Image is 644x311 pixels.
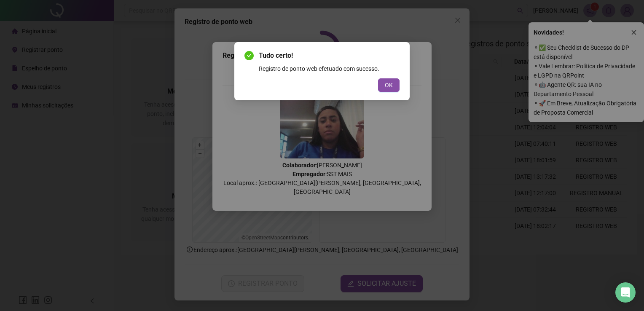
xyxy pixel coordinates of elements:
span: OK [385,80,393,90]
span: Tudo certo! [259,51,400,61]
div: Open Intercom Messenger [615,282,636,303]
div: Registro de ponto web efetuado com sucesso. [259,64,400,73]
span: check-circle [244,51,254,60]
button: OK [378,78,400,92]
